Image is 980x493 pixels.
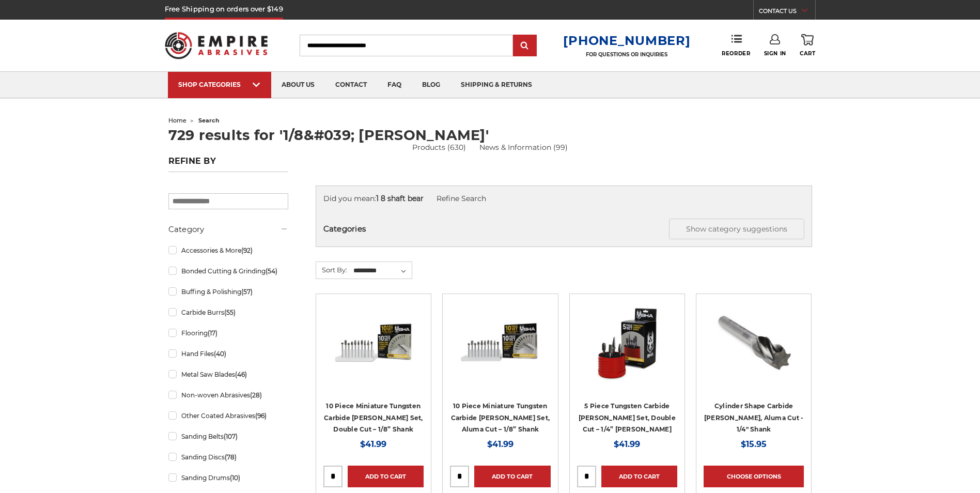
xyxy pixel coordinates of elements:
a: BHA Double Cut Mini Carbide Burr Set, 1/8" Shank [323,301,424,402]
a: Sanding Discs(78) [168,448,288,466]
img: Empire Abrasives [165,25,268,66]
span: (40) [214,350,226,358]
span: (78) [225,453,237,461]
h5: Categories [323,219,804,239]
span: (107) [224,433,238,440]
a: BHA Double Cut Carbide Burr 5 Piece Set, 1/4" Shank [577,301,677,402]
span: Sign In [764,50,786,57]
h5: Category [168,223,288,236]
span: (28) [250,391,262,399]
a: home [168,117,186,124]
a: Cylinder Shape Carbide [PERSON_NAME], Aluma Cut - 1/4" Shank [704,402,804,433]
a: Products (630) [412,142,466,153]
a: Hand Files(40) [168,345,288,363]
a: blog [412,72,450,98]
h5: Refine by [168,156,288,172]
a: Accessories & More(92) [168,241,288,259]
span: $15.95 [741,439,767,449]
div: SHOP CATEGORIES [178,81,261,88]
a: Metal Saw Blades(46) [168,365,288,383]
input: Submit [515,36,535,56]
a: Refine Search [437,194,486,203]
select: Sort By: [352,263,412,279]
a: Sanding Drums(10) [168,469,288,487]
span: (57) [241,288,253,296]
a: Add to Cart [348,466,424,487]
span: (17) [208,329,217,337]
span: (10) [230,474,240,482]
a: Flooring(17) [168,324,288,342]
img: BHA Double Cut Carbide Burr 5 Piece Set, 1/4" Shank [586,301,668,384]
span: (55) [224,309,236,316]
h1: 729 results for '1/8&#039; [PERSON_NAME]' [168,128,812,142]
a: about us [271,72,325,98]
a: Choose Options [704,466,804,487]
a: Non-woven Abrasives(28) [168,386,288,404]
a: Buffing & Polishing(57) [168,283,288,301]
a: 10 Piece Miniature Tungsten Carbide [PERSON_NAME] Set, Double Cut – 1/8” Shank [324,402,423,433]
img: BHA Double Cut Mini Carbide Burr Set, 1/8" Shank [332,301,415,384]
img: BHA Aluma Cut Mini Carbide Burr Set, 1/8" Shank [459,301,541,384]
button: Show category suggestions [669,219,804,239]
a: Other Coated Abrasives(96) [168,407,288,425]
a: Carbide Burrs(55) [168,303,288,321]
div: Did you mean: [323,193,804,204]
a: Reorder [722,34,750,56]
strong: 1 8 shaft bear [376,194,424,203]
span: (54) [266,267,277,275]
a: shipping & returns [450,72,542,98]
label: Sort By: [316,262,347,278]
a: Add to Cart [474,466,550,487]
span: (46) [235,371,247,378]
span: $41.99 [487,439,514,449]
span: (96) [255,412,267,420]
span: Reorder [722,50,750,57]
a: BHA Aluma Cut Mini Carbide Burr Set, 1/8" Shank [450,301,550,402]
a: Add to Cart [601,466,677,487]
p: FOR QUESTIONS OR INQUIRIES [563,51,690,58]
a: faq [377,72,412,98]
a: contact [325,72,377,98]
span: search [198,117,220,124]
span: (92) [241,246,253,254]
a: Cart [800,34,815,57]
a: [PHONE_NUMBER] [563,33,690,48]
a: Sanding Belts(107) [168,427,288,445]
span: Cart [800,50,815,57]
span: $41.99 [614,439,640,449]
a: SA-3NF cylinder shape carbide burr 1/4" shank [704,301,804,402]
img: SA-3NF cylinder shape carbide burr 1/4" shank [712,301,795,384]
a: Bonded Cutting & Grinding(54) [168,262,288,280]
a: 5 Piece Tungsten Carbide [PERSON_NAME] Set, Double Cut – 1/4” [PERSON_NAME] [579,402,676,433]
a: CONTACT US [759,5,815,20]
a: News & Information (99) [479,142,568,153]
a: 10 Piece Miniature Tungsten Carbide [PERSON_NAME] Set, Aluma Cut – 1/8” Shank [451,402,550,433]
span: $41.99 [360,439,386,449]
